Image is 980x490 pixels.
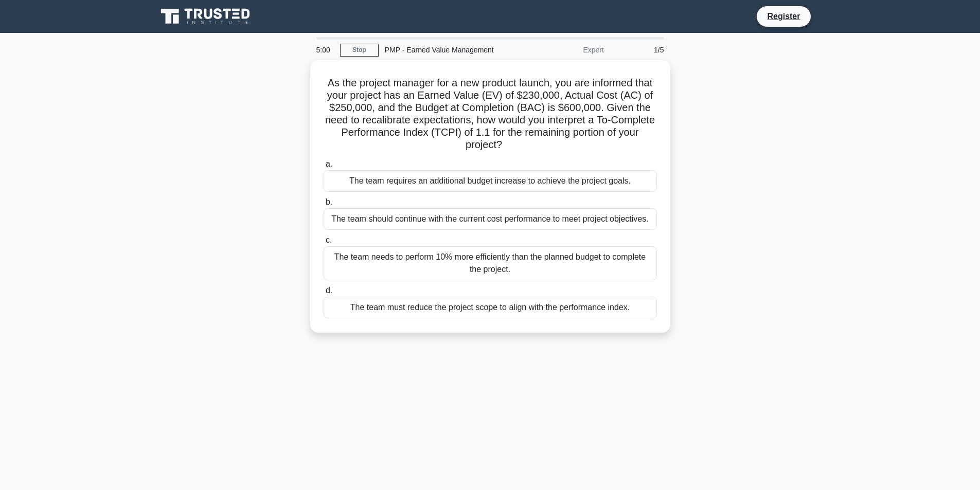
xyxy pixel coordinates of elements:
span: d. [326,286,332,295]
div: PMP - Earned Value Management [379,40,520,60]
div: The team should continue with the current cost performance to meet project objectives. [324,208,657,230]
h5: As the project manager for a new product launch, you are informed that your project has an Earned... [323,77,658,152]
div: Expert [520,40,610,60]
div: 1/5 [610,40,670,60]
div: The team needs to perform 10% more efficiently than the planned budget to complete the project. [324,246,657,280]
a: Stop [340,44,379,57]
span: a. [326,159,332,168]
span: c. [326,235,332,244]
div: 5:00 [310,40,340,60]
div: The team must reduce the project scope to align with the performance index. [324,297,657,318]
span: b. [326,197,332,206]
div: The team requires an additional budget increase to achieve the project goals. [324,170,657,192]
a: Register [761,10,806,23]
